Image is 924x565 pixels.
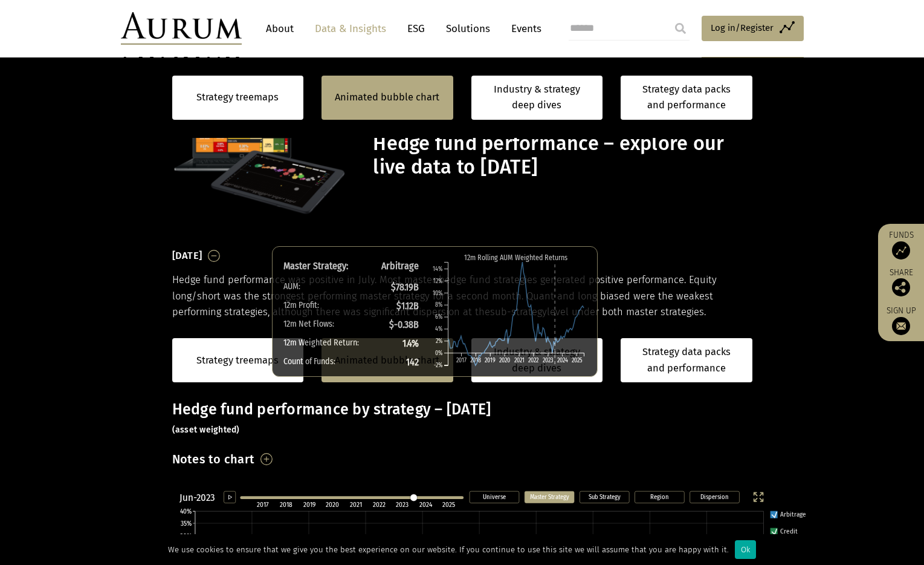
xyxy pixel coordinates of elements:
[172,400,752,437] h3: Hedge fund performance by strategy – [DATE]
[172,272,752,320] p: Hedge fund performance was positive in July. Most master hedge fund strategies generated positive...
[505,18,541,40] a: Events
[884,305,918,335] a: Sign up
[471,76,603,120] a: Industry & strategy deep dives
[440,18,496,40] a: Solutions
[490,306,547,318] span: sub-strategy
[892,241,910,260] img: Access Funds
[196,353,279,368] a: Strategy treemaps
[668,16,693,41] input: Submit
[884,269,918,296] div: Share
[172,247,202,265] h3: [DATE]
[892,278,910,296] img: Share this post
[260,18,300,40] a: About
[373,132,749,179] h1: Hedge fund performance – explore our live data to [DATE]
[471,338,603,382] a: Industry & strategy deep dives
[621,76,752,120] a: Strategy data packs and performance
[621,338,752,382] a: Strategy data packs and performance
[401,18,431,40] a: ESG
[884,230,918,260] a: Funds
[335,90,439,105] a: Animated bubble chart
[335,353,439,368] a: Animated bubble chart
[892,317,910,335] img: Sign up to our newsletter
[309,18,392,40] a: Data & Insights
[735,540,756,559] div: Ok
[196,90,279,105] a: Strategy treemaps
[172,425,240,435] small: (asset weighted)
[172,449,255,469] h3: Notes to chart
[711,21,774,35] span: Log in/Register
[121,12,242,45] img: Aurum
[702,16,804,41] a: Log in/Register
